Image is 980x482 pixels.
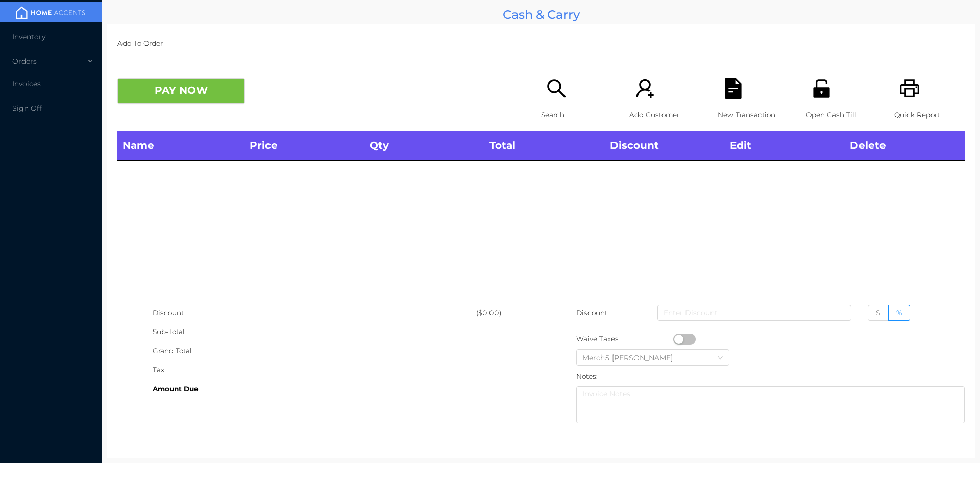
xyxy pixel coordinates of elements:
[811,78,832,99] i: icon: unlock
[546,78,567,99] i: icon: search
[364,131,484,161] th: Qty
[153,379,476,398] div: Amount Due
[634,78,655,99] i: icon: user-add
[12,5,89,20] img: mainBanner
[117,78,245,104] button: PAY NOW
[723,78,744,99] i: icon: file-text
[12,32,45,41] span: Inventory
[717,354,723,362] i: icon: down
[153,303,476,322] div: Discount
[541,106,611,124] p: Search
[582,350,683,365] div: Merch5 Lawrence
[718,106,788,124] p: New Transaction
[725,131,845,161] th: Edit
[806,106,876,124] p: Open Cash Till
[153,322,476,341] div: Sub-Total
[576,372,598,380] label: Notes:
[107,5,975,24] div: Cash & Carry
[117,34,965,53] p: Add To Order
[484,131,604,161] th: Total
[657,305,851,321] input: Enter Discount
[576,303,608,322] p: Discount
[894,106,965,124] p: Quick Report
[576,329,673,348] div: Waive Taxes
[629,106,700,124] p: Add Customer
[12,79,41,88] span: Invoices
[845,131,965,161] th: Delete
[876,308,880,317] span: $
[12,104,42,113] span: Sign Off
[244,131,364,161] th: Price
[117,131,244,161] th: Name
[153,342,476,361] div: Grand Total
[153,361,476,379] div: Tax
[896,308,902,317] span: %
[476,303,541,322] div: ($0.00)
[605,131,725,161] th: Discount
[899,78,920,99] i: icon: printer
